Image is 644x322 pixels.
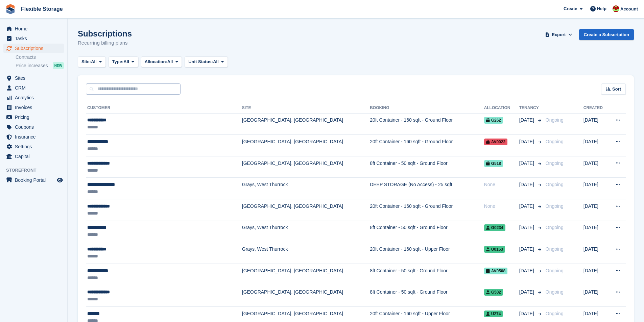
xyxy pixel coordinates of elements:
[15,142,55,151] span: Settings
[242,242,370,264] td: Grays, West Thurrock
[546,225,564,230] span: Ongoing
[213,58,219,65] span: All
[583,113,608,135] td: [DATE]
[519,267,535,274] span: [DATE]
[519,181,535,188] span: [DATE]
[242,178,370,199] td: Grays, West Thurrock
[370,199,484,221] td: 20ft Container - 160 sqft - Ground Floor
[583,264,608,285] td: [DATE]
[242,264,370,285] td: [GEOGRAPHIC_DATA], [GEOGRAPHIC_DATA]
[56,176,64,184] a: Preview store
[3,73,64,83] a: menu
[242,103,370,114] th: Site
[583,199,608,221] td: [DATE]
[78,39,132,47] p: Recurring billing plans
[3,122,64,132] a: menu
[15,83,55,93] span: CRM
[242,221,370,242] td: Grays, West Thurrock
[15,24,55,33] span: Home
[484,117,503,124] span: G262
[583,242,608,264] td: [DATE]
[3,175,64,185] a: menu
[6,167,67,174] span: Storefront
[612,86,621,93] span: Sort
[15,152,55,161] span: Capital
[484,246,505,253] span: U0153
[370,264,484,285] td: 8ft Container - 50 sqft - Ground Floor
[597,5,606,12] span: Help
[78,56,106,68] button: Site: All
[370,156,484,178] td: 8ft Container - 50 sqft - Ground Floor
[484,103,519,114] th: Allocation
[583,178,608,199] td: [DATE]
[546,117,564,123] span: Ongoing
[583,156,608,178] td: [DATE]
[546,182,564,187] span: Ongoing
[16,54,64,60] a: Contracts
[519,160,535,167] span: [DATE]
[519,103,543,114] th: Tenancy
[519,203,535,210] span: [DATE]
[484,311,503,317] span: U274
[91,58,97,65] span: All
[484,181,519,188] div: None
[123,58,129,65] span: All
[15,44,55,53] span: Subscriptions
[519,224,535,231] span: [DATE]
[370,178,484,199] td: DEEP STORAGE (No Access) - 25 sqft
[519,117,535,124] span: [DATE]
[242,113,370,135] td: [GEOGRAPHIC_DATA], [GEOGRAPHIC_DATA]
[145,58,167,65] span: Allocation:
[78,29,132,38] h1: Subscriptions
[484,289,503,296] span: G502
[242,199,370,221] td: [GEOGRAPHIC_DATA], [GEOGRAPHIC_DATA]
[484,203,519,210] div: None
[546,203,564,209] span: Ongoing
[109,56,138,68] button: Type: All
[3,34,64,43] a: menu
[579,29,634,40] a: Create a Subscription
[583,135,608,156] td: [DATE]
[5,4,16,14] img: stora-icon-8386f47178a22dfd0bd8f6a31ec36ba5ce8667c1dd55bd0f319d3a0aa187defe.svg
[242,135,370,156] td: [GEOGRAPHIC_DATA], [GEOGRAPHIC_DATA]
[3,152,64,161] a: menu
[546,139,564,144] span: Ongoing
[519,246,535,253] span: [DATE]
[519,289,535,296] span: [DATE]
[15,175,55,185] span: Booking Portal
[86,103,242,114] th: Customer
[519,310,535,317] span: [DATE]
[185,56,228,68] button: Unit Status: All
[16,63,48,69] span: Price increases
[15,93,55,102] span: Analytics
[546,289,564,295] span: Ongoing
[3,113,64,122] a: menu
[620,6,638,13] span: Account
[3,93,64,102] a: menu
[15,103,55,112] span: Invoices
[370,113,484,135] td: 20ft Container - 160 sqft - Ground Floor
[167,58,173,65] span: All
[242,156,370,178] td: [GEOGRAPHIC_DATA], [GEOGRAPHIC_DATA]
[370,221,484,242] td: 8ft Container - 50 sqft - Ground Floor
[188,58,213,65] span: Unit Status:
[3,142,64,151] a: menu
[370,103,484,114] th: Booking
[16,62,64,69] a: Price increases NEW
[519,138,535,145] span: [DATE]
[370,242,484,264] td: 20ft Container - 160 sqft - Upper Floor
[15,122,55,132] span: Coupons
[112,58,124,65] span: Type:
[370,285,484,307] td: 8ft Container - 50 sqft - Ground Floor
[3,132,64,142] a: menu
[546,311,564,316] span: Ongoing
[242,285,370,307] td: [GEOGRAPHIC_DATA], [GEOGRAPHIC_DATA]
[583,285,608,307] td: [DATE]
[552,31,566,38] span: Export
[18,3,66,15] a: Flexible Storage
[53,62,64,69] div: NEW
[583,221,608,242] td: [DATE]
[3,83,64,93] a: menu
[583,103,608,114] th: Created
[546,160,564,166] span: Ongoing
